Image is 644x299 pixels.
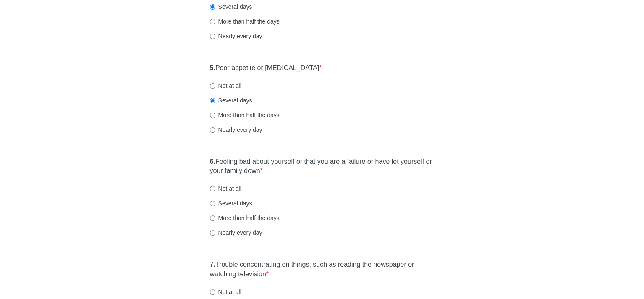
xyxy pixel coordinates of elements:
input: Several days [210,4,215,10]
input: Not at all [210,83,215,89]
input: More than half the days [210,19,215,24]
label: Several days [210,3,252,11]
label: More than half the days [210,214,280,222]
label: Nearly every day [210,32,262,40]
label: Nearly every day [210,126,262,134]
input: Nearly every day [210,127,215,133]
label: Not at all [210,81,241,90]
label: Nearly every day [210,228,262,237]
label: More than half the days [210,111,280,119]
strong: 5. [210,64,215,71]
label: Not at all [210,288,241,296]
input: Not at all [210,186,215,191]
label: Poor appetite or [MEDICAL_DATA] [210,63,322,73]
label: More than half the days [210,17,280,26]
label: Trouble concentrating on things, such as reading the newspaper or watching television [210,260,435,279]
strong: 7. [210,261,215,268]
input: Several days [210,201,215,206]
label: Not at all [210,184,241,193]
input: More than half the days [210,215,215,221]
input: Nearly every day [210,34,215,39]
input: Nearly every day [210,230,215,236]
input: Not at all [210,289,215,295]
input: Several days [210,98,215,103]
input: More than half the days [210,113,215,118]
label: Feeling bad about yourself or that you are a failure or have let yourself or your family down [210,157,435,176]
label: Several days [210,199,252,207]
label: Several days [210,96,252,105]
strong: 6. [210,158,215,165]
